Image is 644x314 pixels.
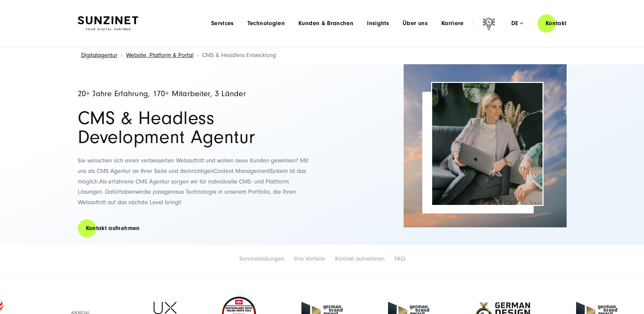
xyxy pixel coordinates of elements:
[394,255,405,262] a: FAQ
[78,90,315,98] h4: 20+ Jahre Erfahrung, 170+ Mitarbeiter, 3 Länder
[432,83,542,205] img: Frau sitzt auf dem Sofa vor ihrem PC und lächelt - CMS Agentur und Headless CMS Agentur SUNZINET
[247,20,285,27] a: Technologien
[367,20,389,27] a: Insights
[78,109,315,147] h1: CMS & Headless Development Agentur
[78,16,138,31] img: SUNZINET Full Service Digital Agentur
[119,188,135,195] span: haben
[78,157,308,175] span: Sie wünschen sich einen verbesserten Webauftritt und wollen neue Kunden gewinnen? Mit uns als CMS...
[239,255,284,262] a: Serviceleistungen
[211,20,234,27] a: Services
[335,255,385,262] a: Kontakt aufnehmen
[78,219,148,238] a: Kontakt aufnehmen
[403,20,428,27] a: Über uns
[202,52,276,59] span: CMS & Headless Entwicklung
[78,178,289,196] span: Als erfahrene CMS Agentur sorgen wir für individuelle CMS- und Plattform Lösungen. D
[511,20,523,27] div: de
[404,64,567,227] img: CMS Agentur und Headless CMS Agentur SUNZINET
[294,255,325,262] a: Ihre Vorteile
[109,188,119,195] span: afür
[191,168,214,175] span: richtigen
[78,188,296,206] span: die passgenaue Technologie in unserem Portfolio, die Ihren Webauftritt auf das nächste Level bringt!
[126,52,194,59] a: Website, Platform & Portal
[214,168,270,175] span: Content Management
[298,20,353,27] a: Kunden & Branchen
[81,52,117,59] a: Digitalagentur
[441,20,464,27] a: Karriere
[78,168,306,185] span: System ist das möglich.
[537,14,575,33] a: Kontakt
[135,188,143,195] span: wir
